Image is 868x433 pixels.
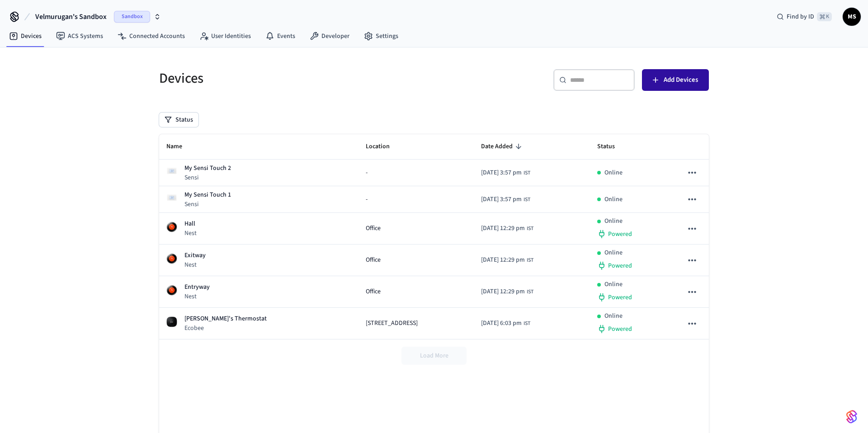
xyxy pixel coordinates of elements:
[49,28,110,44] a: ACS Systems
[166,140,194,154] span: Name
[817,12,832,21] span: ⌘ K
[184,200,231,209] p: Sensi
[604,168,623,178] p: Online
[35,11,107,22] span: Velmurugan's Sandbox
[166,316,177,327] img: ecobee_lite_3
[481,168,522,178] span: [DATE] 3:57 pm
[481,287,533,297] div: Asia/Calcutta
[366,319,418,328] span: [STREET_ADDRESS]
[184,260,206,269] p: Nest
[481,140,524,154] span: Date Added
[166,285,177,296] img: nest_learning_thermostat
[481,255,525,265] span: [DATE] 12:29 pm
[769,9,839,25] div: Find by ID⌘ K
[481,224,525,233] span: [DATE] 12:29 pm
[366,195,368,204] span: -
[166,221,177,232] img: nest_learning_thermostat
[166,165,177,176] img: Sensi Smart Thermostat (White)
[159,134,709,339] table: sticky table
[258,28,302,44] a: Events
[787,12,814,21] span: Find by ID
[302,28,357,44] a: Developer
[184,229,197,238] p: Nest
[604,216,623,226] p: Online
[481,224,533,233] div: Asia/Calcutta
[357,28,406,44] a: Settings
[664,74,698,86] span: Add Devices
[481,319,522,328] span: [DATE] 6:03 pm
[166,253,177,264] img: nest_learning_thermostat
[608,230,632,239] span: Powered
[604,248,623,258] p: Online
[192,28,258,44] a: User Identities
[366,287,381,297] span: Office
[366,224,381,233] span: Office
[184,314,267,324] p: [PERSON_NAME]'s Thermostat
[608,293,632,302] span: Powered
[608,261,632,270] span: Powered
[2,28,49,44] a: Devices
[524,169,530,177] span: IST
[184,282,210,292] p: Entryway
[604,280,623,289] p: Online
[844,9,860,25] span: MS
[846,409,857,424] img: SeamLogoGradient.69752ec5.svg
[481,255,533,265] div: Asia/Calcutta
[481,319,530,328] div: Asia/Calcutta
[597,140,627,154] span: Status
[184,251,206,260] p: Exitway
[184,324,267,333] p: Ecobee
[481,195,530,204] div: Asia/Calcutta
[524,320,530,328] span: IST
[527,225,533,233] span: IST
[481,287,525,297] span: [DATE] 12:29 pm
[642,69,709,91] button: Add Devices
[184,164,231,173] p: My Sensi Touch 2
[366,140,401,154] span: Location
[608,325,632,334] span: Powered
[184,292,210,301] p: Nest
[527,256,533,264] span: IST
[114,11,150,23] span: Sandbox
[481,195,522,204] span: [DATE] 3:57 pm
[527,288,533,296] span: IST
[159,113,198,127] button: Status
[184,219,197,229] p: Hall
[366,168,368,178] span: -
[184,190,231,200] p: My Sensi Touch 1
[604,311,623,321] p: Online
[524,196,530,204] span: IST
[166,192,177,203] img: Sensi Smart Thermostat (White)
[481,168,530,178] div: Asia/Calcutta
[159,69,429,88] h5: Devices
[604,195,623,204] p: Online
[843,8,861,26] button: MS
[366,255,381,265] span: Office
[184,173,231,182] p: Sensi
[110,28,192,44] a: Connected Accounts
